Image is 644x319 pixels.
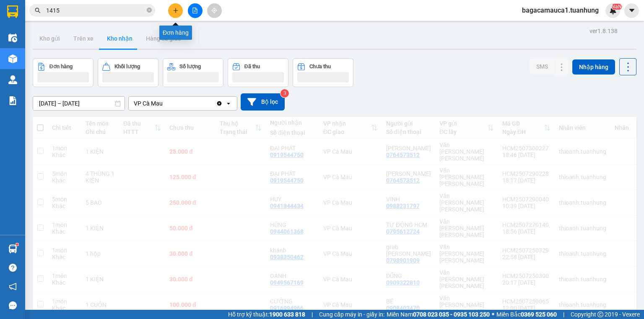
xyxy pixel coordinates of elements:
div: Cước Rồi : 30.000 [4,23,50,32]
button: plus [168,3,183,18]
button: caret-down [624,3,639,18]
img: warehouse-icon [8,54,17,63]
strong: 1900 633 818 [269,311,305,318]
div: Đơn hàng [159,26,192,40]
span: aim [211,8,217,13]
span: close-circle [147,8,152,13]
button: Trên xe [67,28,100,49]
sup: 3 [280,89,289,98]
div: Số lượng [179,64,201,69]
img: warehouse-icon [8,75,17,84]
strong: 0369 525 060 [521,311,557,318]
span: Tổng cộng [6,5,45,15]
input: Selected VP Cà Mau. [164,99,164,108]
button: Kho gửi [33,28,67,49]
span: plus [173,8,179,13]
span: | [312,310,313,319]
li: Người gửi hàng xác nhận [21,36,107,44]
span: notification [9,283,17,291]
i: (Tôi đã đọc và đồng ý nộp dung phiếu gửi hàng) [24,45,103,58]
div: ver 1.8.138 [589,26,618,36]
span: close-circle [147,7,152,15]
input: Tìm tên, số ĐT hoặc mã đơn [46,6,145,15]
span: caret-down [628,7,636,14]
button: Nhập hàng [572,59,615,75]
svg: Clear value [216,100,223,107]
button: file-add [188,3,203,18]
span: Cung cấp máy in - giấy in: [319,310,384,319]
span: copyright [597,311,603,317]
button: aim [207,3,222,18]
span: Hỗ trợ kỹ thuật: [228,310,305,319]
div: VP Cà Mau [134,99,163,108]
button: Chưa thu [293,58,353,87]
input: Select a date range. [33,97,125,110]
button: Bộ lọc [241,93,285,111]
div: Đã thu [244,64,260,69]
span: search [35,8,41,13]
img: icon-new-feature [609,7,617,14]
span: question-circle [9,264,17,272]
sup: 1 [16,243,18,246]
button: Kho nhận [100,28,139,49]
span: ⚪️ [492,313,494,316]
span: Miền Nam [387,310,490,319]
div: Đơn hàng [49,64,73,69]
span: file-add [192,8,198,13]
div: Chưa thu [309,64,331,69]
button: SMS [530,59,555,74]
button: Đơn hàng [33,58,93,87]
button: Hàng đã giao [139,28,188,49]
span: | [563,310,564,319]
button: Đã thu [228,58,288,87]
img: solution-icon [8,96,17,105]
strong: 0708 023 035 - 0935 103 250 [413,311,490,318]
span: Miền Bắc [496,310,557,319]
svg: open [225,100,232,107]
img: warehouse-icon [8,33,17,42]
button: Số lượng [163,58,223,87]
sup: NaN [611,4,622,10]
button: Khối lượng [98,58,158,87]
img: logo-vxr [7,5,18,18]
div: Khối lượng [114,64,140,69]
span: message [9,301,17,309]
span: bagacamauca1.tuanhung [515,5,605,15]
img: warehouse-icon [8,244,17,253]
b: Tổng phải thu: 0 [53,24,96,31]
